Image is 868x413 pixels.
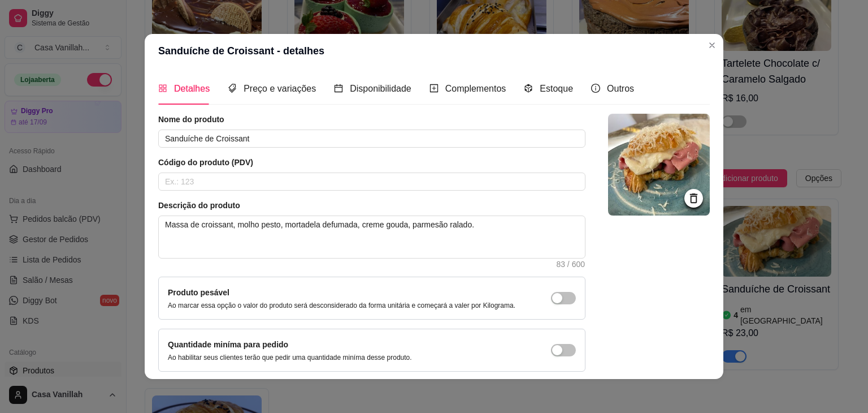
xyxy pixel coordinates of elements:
[608,114,710,216] img: logo da loja
[429,84,439,93] span: plus-square
[540,84,573,93] span: Estoque
[445,84,506,93] span: Complementos
[158,157,585,168] article: Código do produto (PDV)
[168,288,229,297] label: Produto pesável
[591,84,600,93] span: info-circle
[168,353,412,362] p: Ao habilitar seus clientes terão que pedir uma quantidade miníma desse produto.
[524,84,533,93] span: code-sandbox
[168,340,288,349] label: Quantidade miníma para pedido
[244,84,316,93] span: Preço e variações
[145,34,723,68] header: Sanduíche de Croissant - detalhes
[174,84,210,93] span: Detalhes
[228,84,237,93] span: tags
[703,36,721,54] button: Close
[158,114,585,125] article: Nome do produto
[158,200,585,211] article: Descrição do produto
[168,301,515,310] p: Ao marcar essa opção o valor do produto será desconsiderado da forma unitária e começará a valer ...
[334,84,343,93] span: calendar
[607,84,634,93] span: Outros
[158,84,167,93] span: appstore
[158,173,585,191] input: Ex.: 123
[158,130,585,148] input: Ex.: Hamburguer de costela
[350,84,411,93] span: Disponibilidade
[159,216,585,258] textarea: Massa de croissant, molho pesto, mortadela defumada, creme gouda, parmesão ralado.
